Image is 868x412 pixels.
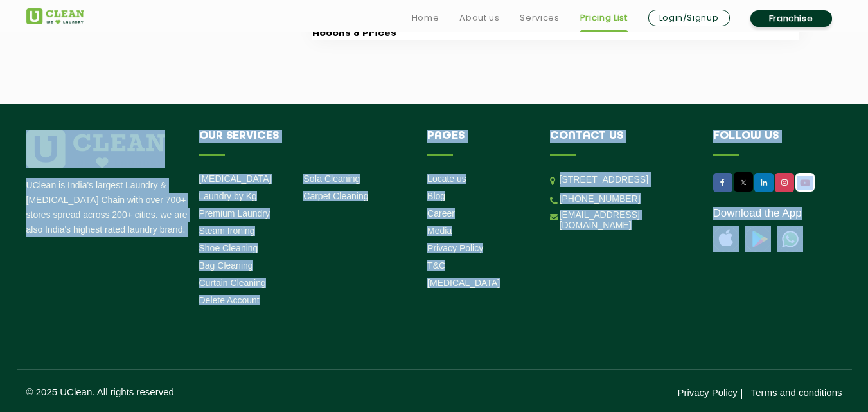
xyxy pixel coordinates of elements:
[750,10,832,27] a: Franchise
[427,243,483,253] a: Privacy Policy
[427,174,466,184] a: Locate us
[312,28,799,40] h3: Addons & Prices
[580,10,628,26] a: Pricing List
[199,295,260,305] a: Delete Account
[303,174,360,184] a: Sofa Cleaning
[777,226,803,252] img: UClean Laundry and Dry Cleaning
[26,386,434,397] p: © 2025 UClean. All rights reserved
[713,130,826,154] h4: Follow us
[550,130,694,154] h4: Contact us
[199,260,253,271] a: Bag Cleaning
[427,278,500,288] a: [MEDICAL_DATA]
[751,387,842,398] a: Terms and conditions
[427,191,445,201] a: Blog
[713,226,739,252] img: apple-icon.png
[26,130,165,168] img: logo.png
[427,130,531,154] h4: Pages
[199,243,258,253] a: Shoe Cleaning
[427,208,455,219] a: Career
[648,10,730,26] a: Login/Signup
[412,10,439,26] a: Home
[520,10,559,26] a: Services
[303,191,368,201] a: Carpet Cleaning
[199,130,409,154] h4: Our Services
[797,176,813,190] img: UClean Laundry and Dry Cleaning
[560,172,694,187] p: [STREET_ADDRESS]
[560,193,641,204] a: [PHONE_NUMBER]
[199,208,270,219] a: Premium Laundry
[199,278,266,288] a: Curtain Cleaning
[199,174,272,184] a: [MEDICAL_DATA]
[560,210,694,230] a: [EMAIL_ADDRESS][DOMAIN_NAME]
[427,260,445,271] a: T&C
[199,226,255,236] a: Steam Ironing
[677,387,737,398] a: Privacy Policy
[745,226,771,252] img: playstoreicon.png
[713,207,802,220] a: Download the App
[26,8,84,24] img: UClean Laundry and Dry Cleaning
[427,226,452,236] a: Media
[26,178,190,237] p: UClean is India's largest Laundry & [MEDICAL_DATA] Chain with over 700+ stores spread across 200+...
[199,191,257,201] a: Laundry by Kg
[459,10,499,26] a: About us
